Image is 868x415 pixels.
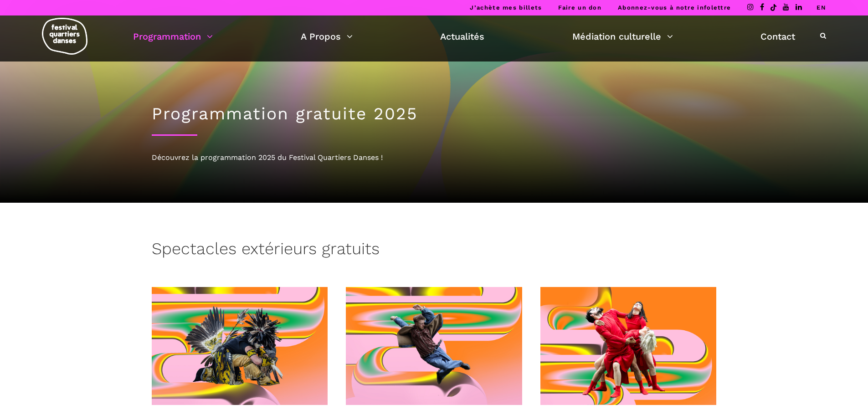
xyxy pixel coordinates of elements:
img: logo-fqd-med [42,18,87,55]
a: Actualités [440,29,484,44]
a: Contact [760,29,795,44]
a: Médiation culturelle [572,29,673,44]
a: Abonnez-vous à notre infolettre [618,4,731,11]
h3: Spectacles extérieurs gratuits [152,239,380,262]
a: Programmation [133,29,213,44]
a: A Propos [301,29,353,44]
h1: Programmation gratuite 2025 [152,104,717,124]
a: Faire un don [558,4,601,11]
div: Découvrez la programmation 2025 du Festival Quartiers Danses ! [152,152,717,164]
a: J’achète mes billets [470,4,542,11]
a: EN [817,4,826,11]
